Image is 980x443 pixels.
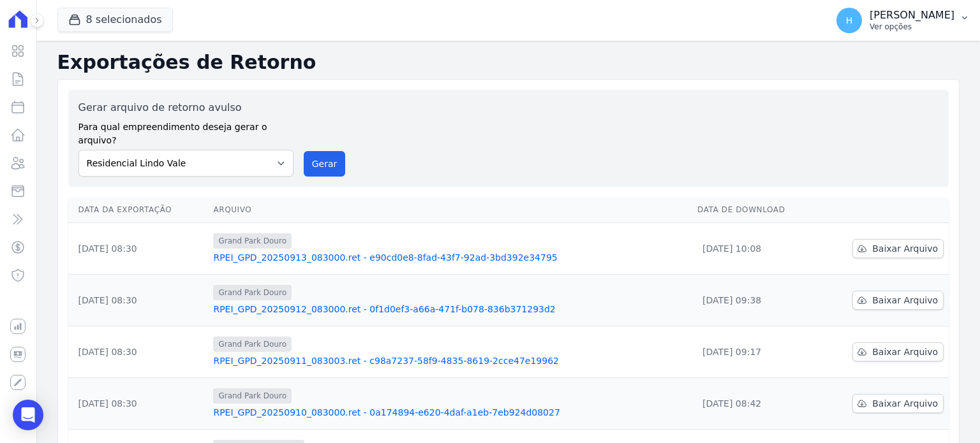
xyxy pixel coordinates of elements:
td: [DATE] 09:38 [692,275,819,326]
label: Para qual empreendimento deseja gerar o arquivo? [78,115,293,147]
td: [DATE] 08:30 [68,223,209,275]
td: [DATE] 08:30 [68,275,209,326]
span: Baixar Arquivo [872,345,938,358]
td: [DATE] 08:30 [68,378,209,430]
button: H [PERSON_NAME] Ver opções [826,3,980,38]
td: [DATE] 09:17 [692,326,819,378]
td: [DATE] 10:08 [692,223,819,275]
span: Baixar Arquivo [872,294,938,307]
button: 8 selecionados [57,8,173,32]
span: Baixar Arquivo [872,397,938,410]
span: H [846,16,853,25]
span: Grand Park Douro [213,388,292,403]
span: Grand Park Douro [213,337,292,352]
th: Data da Exportação [68,197,209,223]
th: Arquivo [208,197,692,223]
td: [DATE] 08:42 [692,378,819,430]
div: Open Intercom Messenger [13,400,43,430]
label: Gerar arquivo de retorno avulso [78,100,293,115]
a: RPEI_GPD_20250911_083003.ret - c98a7237-58f9-4835-8619-2cce47e19962 [213,354,687,367]
h2: Exportações de Retorno [57,51,960,74]
a: RPEI_GPD_20250910_083000.ret - 0a174894-e620-4daf-a1eb-7eb924d08027 [213,406,687,419]
a: Baixar Arquivo [852,291,944,310]
button: Gerar [304,151,346,177]
p: [PERSON_NAME] [870,9,954,22]
a: Baixar Arquivo [852,239,944,258]
a: Baixar Arquivo [852,342,944,361]
td: [DATE] 08:30 [68,326,209,378]
span: Baixar Arquivo [872,242,938,255]
th: Data de Download [692,197,819,223]
a: Baixar Arquivo [852,394,944,413]
span: Grand Park Douro [213,285,292,300]
a: RPEI_GPD_20250913_083000.ret - e90cd0e8-8fad-43f7-92ad-3bd392e34795 [213,251,687,264]
span: Grand Park Douro [213,233,292,249]
a: RPEI_GPD_20250912_083000.ret - 0f1d0ef3-a66a-471f-b078-836b371293d2 [213,303,687,316]
p: Ver opções [870,22,954,32]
